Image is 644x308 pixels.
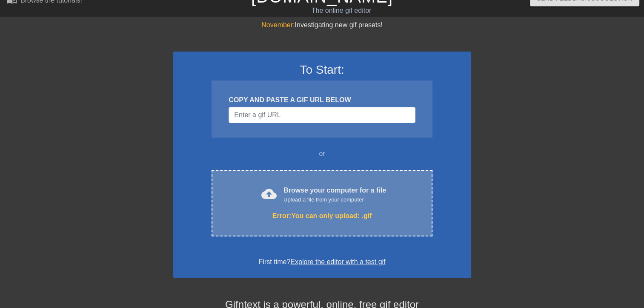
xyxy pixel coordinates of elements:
[261,186,277,201] span: cloud_upload
[195,149,449,159] div: or
[229,95,415,105] div: COPY AND PASTE A GIF URL BELOW
[290,258,385,265] a: Explore the editor with a test gif
[173,20,471,30] div: Investigating new gif presets!
[229,107,415,123] input: Username
[184,257,460,267] div: First time?
[283,196,386,204] div: Upload a file from your computer
[283,185,386,204] div: Browse your computer for a file
[184,63,460,77] h3: To Start:
[261,21,295,29] span: November:
[219,6,464,16] div: The online gif editor
[229,211,414,221] div: Error: You can only upload: .gif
